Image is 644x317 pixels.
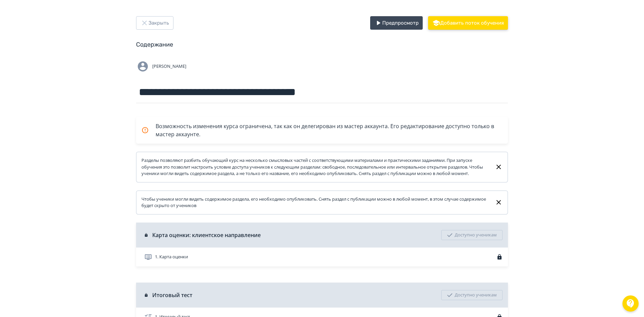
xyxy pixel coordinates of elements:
[441,230,503,240] div: Доступно ученикам
[370,16,423,30] button: Предпросмотр
[441,290,503,300] div: Доступно ученикам
[141,122,503,138] div: Возможность изменения курса ограничена, так как он делегирован из мастер аккаунта. Его редактиров...
[136,16,173,30] button: Закрыть
[152,231,261,239] span: Карта оценки: клиентское направление
[152,291,192,299] span: Итоговый тест
[141,196,489,209] div: Чтобы ученики могли видеть содержимое раздела, его необходимо опубликовать. Снять раздел с публик...
[155,254,188,260] span: 1. Карта оценки
[136,41,173,48] a: Содержание
[152,63,186,70] span: [PERSON_NAME]
[141,157,489,177] div: Разделы позволяют разбить обучающий курс на несколько смысловых частей с соответствующими материа...
[428,16,508,30] button: Добавить поток обучения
